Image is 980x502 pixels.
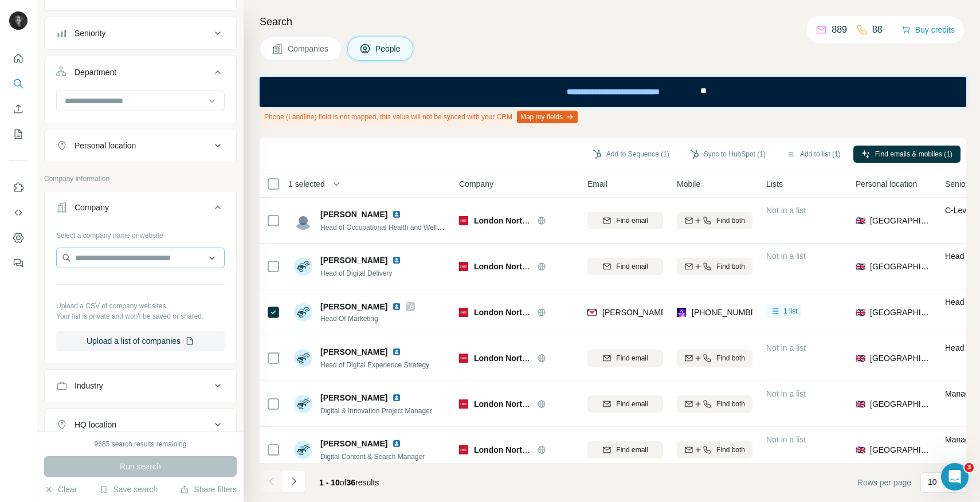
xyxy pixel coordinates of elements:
[766,252,806,261] span: Not in a list
[320,438,387,449] span: [PERSON_NAME]
[320,269,392,277] span: Head of Digital Delivery
[941,463,969,491] iframe: Intercom live chat
[616,399,648,409] span: Find email
[9,177,28,198] button: Use Surfe on LinkedIn
[692,308,764,317] span: [PHONE_NUMBER]
[320,222,485,232] span: Head of Occupational Health and Wellbeing and CMO
[75,140,136,151] div: Personal location
[783,306,798,316] span: 1 list
[320,392,387,403] span: [PERSON_NAME]
[320,313,415,324] span: Head Of Marketing
[44,484,77,495] button: Clear
[320,407,432,415] span: Digital & Innovation Project Manager
[459,262,468,271] img: Logo of London North Eastern Railway
[294,395,312,413] img: Avatar
[856,261,865,272] span: 🇬🇧
[392,302,401,311] img: LinkedIn logo
[320,301,387,312] span: [PERSON_NAME]
[45,58,236,91] button: Department
[587,258,663,275] button: Find email
[392,393,401,402] img: LinkedIn logo
[75,202,109,213] div: Company
[716,399,745,409] span: Find both
[56,301,225,311] p: Upload a CSV of company websites.
[474,308,591,317] span: London North Eastern Railway
[320,453,425,461] span: Digital Content & Search Manager
[75,28,105,39] div: Seniority
[677,350,752,367] button: Find both
[856,178,917,190] span: Personal location
[677,441,752,458] button: Find both
[716,445,745,455] span: Find both
[459,354,468,363] img: Logo of London North Eastern Railway
[45,411,236,438] button: HQ location
[459,399,468,409] img: Logo of London North Eastern Railway
[180,484,237,495] button: Share filters
[587,212,663,229] button: Find email
[260,14,966,30] h4: Search
[766,389,806,398] span: Not in a list
[474,399,591,409] span: London North Eastern Railway
[260,77,966,107] iframe: Banner
[856,444,865,456] span: 🇬🇧
[283,470,305,493] button: Navigate to next page
[856,352,865,364] span: 🇬🇧
[616,261,648,272] span: Find email
[875,149,952,159] span: Find emails & mobiles (1)
[44,174,237,184] p: Company information
[616,445,648,455] span: Find email
[9,99,28,119] button: Enrich CSV
[870,307,931,318] span: [GEOGRAPHIC_DATA]
[320,209,387,220] span: [PERSON_NAME]
[288,178,325,190] span: 1 selected
[319,478,340,487] span: 1 - 10
[832,23,847,37] p: 889
[294,303,312,321] img: Avatar
[856,398,865,410] span: 🇬🇧
[474,445,591,454] span: London North Eastern Railway
[392,210,401,219] img: LinkedIn logo
[716,353,745,363] span: Find both
[870,352,931,364] span: [GEOGRAPHIC_DATA]
[375,43,402,54] span: People
[766,178,783,190] span: Lists
[320,361,429,369] span: Head of Digital Experience Strategy
[517,111,578,123] button: Map my fields
[602,308,871,317] span: [PERSON_NAME][EMAIL_ADDRESS][PERSON_NAME][DOMAIN_NAME]
[45,19,236,47] button: Seniority
[945,297,964,307] span: Head
[870,398,931,410] span: [GEOGRAPHIC_DATA]
[677,178,700,190] span: Mobile
[870,444,931,456] span: [GEOGRAPHIC_DATA]
[682,146,774,163] button: Sync to HubSpot (1)
[766,206,806,215] span: Not in a list
[677,307,686,318] img: provider wiza logo
[9,73,28,94] button: Search
[459,178,493,190] span: Company
[75,380,103,391] div: Industry
[474,354,591,363] span: London North Eastern Railway
[945,389,977,398] span: Manager
[320,254,387,266] span: [PERSON_NAME]
[853,146,961,163] button: Find emails & mobiles (1)
[677,395,752,413] button: Find both
[9,228,28,248] button: Dashboard
[459,308,468,317] img: Logo of London North Eastern Railway
[9,253,28,273] button: Feedback
[45,372,236,399] button: Industry
[459,445,468,454] img: Logo of London North Eastern Railway
[677,212,752,229] button: Find both
[56,331,225,351] button: Upload a list of companies
[9,124,28,144] button: My lists
[347,478,356,487] span: 36
[587,441,663,458] button: Find email
[392,439,401,448] img: LinkedIn logo
[56,226,225,241] div: Select a company name or website
[856,215,865,226] span: 🇬🇧
[474,262,591,271] span: London North Eastern Railway
[294,349,312,367] img: Avatar
[75,66,116,78] div: Department
[474,216,591,225] span: London North Eastern Railway
[392,256,401,265] img: LinkedIn logo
